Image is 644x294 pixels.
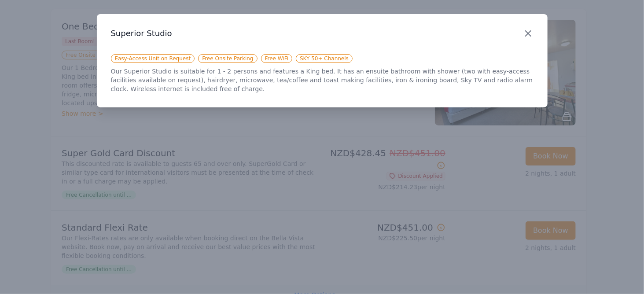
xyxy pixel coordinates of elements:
[111,28,534,39] h3: Superior Studio
[261,54,293,63] span: Free WiFi
[198,54,257,63] span: Free Onsite Parking
[111,54,195,63] span: Easy-Access Unit on Request
[111,67,534,93] p: Our Superior Studio is suitable for 1 - 2 persons and features a King bed. It has an ensuite bath...
[296,54,353,63] span: SKY 50+ Channels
